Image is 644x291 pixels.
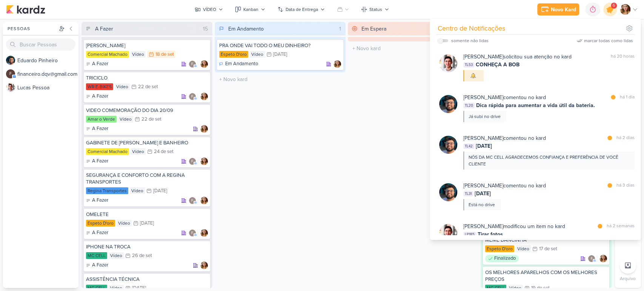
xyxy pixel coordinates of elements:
b: [PERSON_NAME] [463,94,503,101]
input: + Novo kard [349,43,477,54]
img: Thaís Leite [200,125,208,133]
p: A Fazer [92,158,108,165]
div: Espeto D'oro [485,245,514,252]
img: Thaís Leite [200,197,208,204]
img: Eduardo Pinheiro [6,56,15,65]
img: Thaís Leite [200,93,208,100]
img: Thaís Leite [334,60,341,68]
img: Eduardo Pinheiro [439,183,457,201]
div: Vídeo [109,252,124,259]
div: Vídeo [516,245,531,252]
div: f i n a n c e i r o . d q v @ g m a i l . c o m [17,70,78,78]
div: Colaboradores: financeiro.dqv@gmail.com [189,60,198,68]
div: Responsável: Thaís Leite [200,93,208,100]
img: Eduardo Pinheiro [439,136,457,154]
span: TL31 [463,191,473,196]
p: A Fazer [92,262,108,269]
span: Tirar fotos [478,230,503,238]
p: A Fazer [92,93,108,100]
div: financeiro.dqv@gmail.com [189,93,196,100]
span: Dica rápida para aumentar a vida útil da bateria. [476,101,595,109]
div: Amar o Verde [86,116,117,123]
div: Regina Transportes [86,187,128,194]
div: há 20 horas [611,53,635,61]
div: financeiro.dqv@gmail.com [189,158,196,165]
img: Lucas Pessoa [439,224,457,242]
div: solicitou sua atenção no kard [463,53,572,61]
div: Vídeo [117,220,132,227]
button: Novo Kard [537,3,579,15]
div: PRA ONDE VAI TODO O MEU DINHEIRO? [219,42,341,49]
img: Eduardo Pinheiro [439,95,457,113]
div: financeiro.dqv@gmail.com [189,229,196,237]
p: f [191,160,193,164]
img: Thaís Leite [200,229,208,237]
div: financeiro.dqv@gmail.com [6,69,15,78]
div: [DATE] [153,188,167,193]
div: Em Espera [361,25,386,33]
div: TRICICLO [86,75,208,81]
div: 17 de set [539,247,557,251]
div: E d u a r d o P i n h e i r o [17,57,78,64]
div: Comercial Machado [86,51,129,58]
p: A Fazer [92,197,108,204]
div: 24 de set [154,149,174,154]
div: 19 de set [531,286,550,291]
div: L u c a s P e s s o a [17,84,78,92]
p: Arquivo [620,275,636,282]
img: Lucas Pessoa [439,54,457,72]
div: Comercial Machado [86,148,129,155]
div: Responsável: Thaís Leite [200,262,208,269]
div: IPHONE NA TROCA [86,244,208,250]
div: 15 [200,25,211,33]
div: há 1 dia [620,93,635,101]
b: [PERSON_NAME] [463,223,503,230]
div: Vídeo [118,116,133,123]
div: A Fazer [95,25,113,33]
div: comentou no kard [463,182,546,190]
b: [PERSON_NAME] [463,54,503,60]
div: MEME DANCINHA [485,237,607,244]
div: ASSISTÊNCIA TÉCNICA [86,276,208,283]
div: A Fazer [86,60,108,68]
p: f [191,95,193,99]
img: Thaís Leite [200,262,208,269]
div: Responsável: Thaís Leite [599,255,607,262]
p: A Fazer [92,60,108,68]
div: 26 de set [132,253,152,258]
div: Já subi no drive [469,113,501,120]
div: Responsável: Thaís Leite [200,197,208,204]
div: [DATE] [132,286,146,291]
div: Responsável: Thaís Leite [200,229,208,237]
div: marcar todas como lidas [584,37,633,44]
div: Está no drive [469,201,495,208]
div: VIDEO COMEMORAÇÃO DO DIA 20/09 [86,107,208,114]
input: + Novo kard [216,74,344,85]
div: Colaboradores: financeiro.dqv@gmail.com [189,158,198,165]
div: Espeto D'oro [86,220,115,227]
div: Vídeo [250,51,265,58]
div: 1 [336,25,344,33]
div: financeiro.dqv@gmail.com [189,60,196,68]
div: GABINETE DE COZINHA E BANHEIRO [86,139,208,146]
div: Colaboradores: financeiro.dqv@gmail.com [189,197,198,204]
div: Espeto D'oro [219,51,248,58]
span: 6 [613,3,615,9]
div: Em Andamento [219,60,258,68]
div: A Fazer [86,197,108,204]
span: LP185 [463,232,476,237]
span: TL20 [463,103,475,108]
span: CONHEÇA A BOB [476,61,520,69]
div: Novo Kard [551,6,576,14]
div: Finalizado [485,255,519,262]
div: [DATE] [140,221,154,226]
span: TL53 [463,62,474,67]
div: Centro de Notificações [438,23,505,34]
div: OS MELHORES APARELHOS COM OS MELHORES PREÇOS [485,269,607,283]
img: Thaís Leite [200,158,208,165]
p: Em Andamento [225,60,258,68]
div: Responsável: Thaís Leite [200,158,208,165]
span: [DATE] [476,142,492,150]
div: modificou um item no kard [463,222,565,230]
div: somente não lidas [451,37,489,44]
